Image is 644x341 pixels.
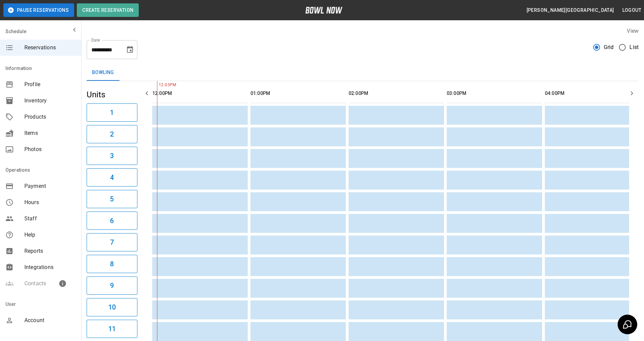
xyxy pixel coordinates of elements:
[305,7,342,14] img: logo
[77,3,139,17] button: Create Reservation
[87,168,137,187] button: 4
[24,129,76,137] span: Items
[3,3,74,17] button: Pause Reservations
[24,113,76,121] span: Products
[24,198,76,206] span: Hours
[123,43,137,56] button: Choose date, selected date is Aug 23, 2025
[24,263,76,271] span: Integrations
[87,276,137,295] button: 9
[87,103,137,122] button: 1
[250,84,346,103] th: 01:00PM
[108,323,116,334] h6: 11
[24,80,76,89] span: Profile
[24,182,76,190] span: Payment
[87,233,137,251] button: 7
[24,97,76,105] span: Inventory
[110,129,114,140] h6: 2
[447,84,542,103] th: 03:00PM
[349,84,444,103] th: 02:00PM
[110,150,114,161] h6: 3
[604,43,614,51] span: Grid
[24,145,76,153] span: Photos
[152,84,248,103] th: 12:00PM
[110,259,114,269] h6: 8
[157,82,159,89] span: 12:03PM
[110,280,114,291] h6: 9
[87,212,137,230] button: 6
[110,215,114,226] h6: 6
[524,4,617,17] button: [PERSON_NAME][GEOGRAPHIC_DATA]
[24,231,76,239] span: Help
[24,247,76,255] span: Reports
[87,65,639,81] div: inventory tabs
[110,107,114,118] h6: 1
[24,44,76,52] span: Reservations
[87,125,137,143] button: 2
[87,190,137,208] button: 5
[87,255,137,273] button: 8
[110,194,114,204] h6: 5
[24,215,76,223] span: Staff
[87,147,137,165] button: 3
[87,89,137,100] h5: Units
[110,172,114,183] h6: 4
[629,43,639,51] span: List
[110,237,114,248] h6: 7
[87,65,119,81] button: Bowling
[108,302,116,313] h6: 10
[87,320,137,338] button: 11
[24,316,76,324] span: Account
[627,28,639,34] label: View
[87,298,137,316] button: 10
[620,4,644,17] button: Logout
